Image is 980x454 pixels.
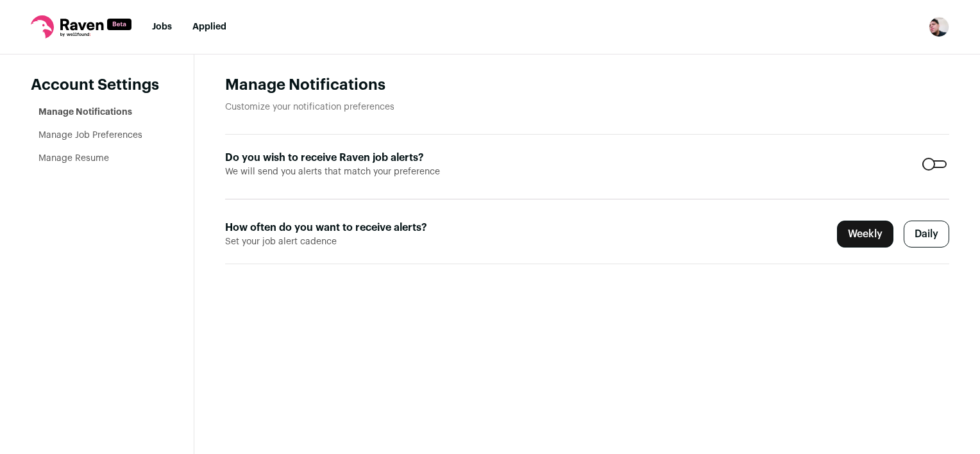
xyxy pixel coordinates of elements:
[225,150,458,165] label: Do you wish to receive Raven job alerts?
[38,131,142,140] a: Manage Job Preferences
[225,220,458,235] label: How often do you want to receive alerts?
[225,75,949,96] h1: Manage Notifications
[225,235,458,248] span: Set your job alert cadence
[225,165,458,178] span: We will send you alerts that match your preference
[38,108,132,117] a: Manage Notifications
[929,17,949,37] button: Open dropdown
[929,17,949,37] img: 13137035-medium_jpg
[31,75,163,96] header: Account Settings
[837,221,893,248] label: Weekly
[38,154,109,163] a: Manage Resume
[225,101,949,113] p: Customize your notification preferences
[904,221,949,248] label: Daily
[152,22,172,31] a: Jobs
[192,22,226,31] a: Applied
